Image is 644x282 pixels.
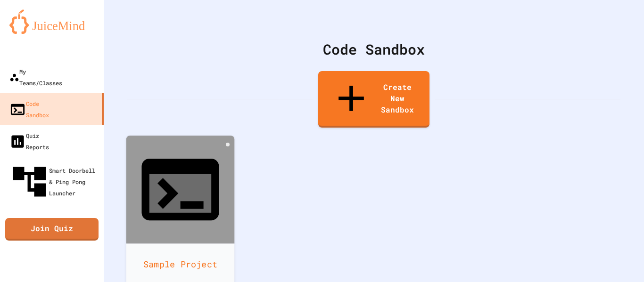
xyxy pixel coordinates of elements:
div: Smart Doorbell & Ping Pong Launcher [9,162,100,201]
div: Code Sandbox [9,98,49,121]
div: Quiz Reports [9,130,49,153]
div: Code Sandbox [127,39,620,60]
div: My Teams/Classes [9,66,62,89]
a: Create New Sandbox [318,71,429,128]
img: logo-orange.svg [9,9,94,34]
a: Join Quiz [5,218,99,241]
